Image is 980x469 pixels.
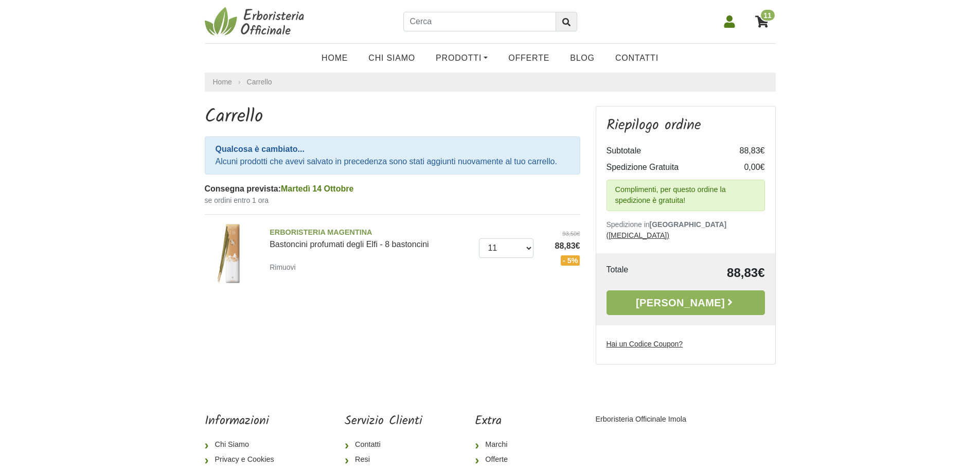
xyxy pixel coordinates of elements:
[201,223,262,284] img: Bastoncini profumati degli Elfi - 8 bastoncini
[541,230,580,238] del: 93,50€
[270,227,471,249] a: ERBORISTERIA MAGENTINABastoncini profumati degli Elfi - 8 bastoncini
[724,159,765,176] td: 0,00€
[607,290,765,315] a: [PERSON_NAME]
[403,12,556,31] input: Cerca
[607,219,765,241] p: Spedizione in
[475,452,543,467] a: Offerte
[498,48,560,68] a: OFFERTE
[560,48,605,68] a: Blog
[205,183,580,195] div: Consegna prevista:
[270,260,300,273] a: Rimuovi
[205,6,308,37] img: Erboristeria Officinale
[607,231,669,239] a: ([MEDICAL_DATA])
[607,340,683,348] u: Hai un Codice Coupon?
[605,48,669,68] a: Contatti
[216,145,305,153] strong: Qualcosa è cambiato...
[607,117,765,134] h3: Riepilogo ordine
[750,9,776,34] a: 11
[205,195,580,206] small: se ordini entro 1 ora
[475,414,543,429] h5: Extra
[247,78,272,86] a: Carrello
[345,414,422,429] h5: Servizio Clienti
[205,452,292,467] a: Privacy e Cookies
[595,415,686,423] a: Erboristeria Officinale Imola
[607,339,683,350] label: Hai un Codice Coupon?
[281,184,353,193] span: Martedì 14 Ottobre
[205,73,776,92] nav: breadcrumb
[358,48,425,68] a: Chi Siamo
[607,143,724,159] td: Subtotale
[205,414,292,429] h5: Informazioni
[760,9,776,22] span: 11
[213,77,232,88] a: Home
[541,240,580,252] span: 88,83€
[475,437,543,453] a: Marchi
[650,220,727,229] b: [GEOGRAPHIC_DATA]
[345,437,422,453] a: Contatti
[270,227,471,238] span: ERBORISTERIA MAGENTINA
[205,106,580,128] h1: Carrello
[205,437,292,453] a: Chi Siamo
[724,143,765,159] td: 88,83€
[665,264,765,282] td: 88,83€
[561,255,580,266] span: - 5%
[607,159,724,176] td: Spedizione Gratuita
[311,48,358,68] a: Home
[425,48,498,68] a: Prodotti
[205,136,580,175] div: Alcuni prodotti che avevi salvato in precedenza sono stati aggiunti nuovamente al tuo carrello.
[607,180,765,211] div: Complimenti, per questo ordine la spedizione è gratuita!
[345,452,422,467] a: Resi
[270,263,296,271] small: Rimuovi
[607,264,665,282] td: Totale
